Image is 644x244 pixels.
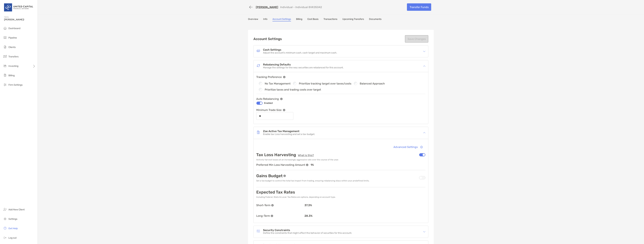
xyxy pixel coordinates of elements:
[8,74,15,77] span: Billing
[283,109,285,111] img: info tooltip
[265,82,290,85] label: No Tax Management
[256,97,279,101] p: Auto Rebalancing
[265,88,321,91] label: Prioritize taxes and trading costs over target
[423,231,425,233] img: icon arrow
[256,229,260,233] img: Security Constraints
[256,214,270,217] p: Long-Term
[423,50,425,53] img: icon arrow
[248,18,258,21] a: Overview
[256,130,260,134] img: Zoe Active Tax Management
[8,218,17,220] span: Settings
[256,64,260,68] img: Rebalancing Defaults
[254,60,428,72] div: icon arrowRebalancing DefaultsRebalancing DefaultsManage the settings for the way securities are ...
[4,1,34,13] img: United Capital Logo
[254,127,428,139] div: icon arrowZoe Active Tax ManagementZoe Active Tax ManagementEnable tax Loss harvesting and set a ...
[3,64,7,68] img: investing icon
[304,214,425,217] p: 28.3 %
[3,54,7,58] img: transfers icon
[271,215,273,217] img: info tooltip
[3,36,7,40] img: pipeline icon
[253,37,282,41] h2: Account Settings
[309,163,314,166] p: 1 %
[407,3,431,11] a: Transfer Funds
[256,75,282,79] p: Tracking Preference
[306,164,308,166] img: info tooltip
[8,83,23,86] span: Firm Settings
[8,208,25,211] span: Add New Client
[256,152,296,157] p: Tax Loss Harvesting
[3,83,7,87] img: firm-settings icon
[263,51,337,54] p: Adjust the account’s minimum cash, cash target and maximum cash.
[280,98,283,100] img: info tooltip
[263,63,344,66] h4: Rebalancing Defaults
[3,26,7,30] img: dashboard icon
[280,6,322,9] p: Individual - Individual 8VK05042
[8,55,19,58] span: Transfers
[297,154,315,157] button: What is this?
[3,207,7,211] img: add_new_client icon
[272,18,291,21] a: Account Settings
[3,217,7,221] img: settings icon
[3,45,7,49] img: clients icon
[3,73,7,77] img: billing icon
[360,82,385,85] label: Balanced Approach
[342,18,364,21] a: Upcoming Transfers
[299,82,351,85] label: Prioritize tracking target over taxes/costs
[254,45,428,57] div: icon arrowCash SettingsCash SettingsAdjust the account’s minimum cash, cash target and maximum cash.
[3,226,7,230] img: get-help icon
[324,18,337,21] a: Transactions
[391,143,425,151] button: Advanced Settings
[423,65,425,67] img: icon arrow
[307,18,318,21] a: Cost Basis
[296,18,302,21] a: Billing
[8,236,17,239] span: Log out
[263,18,267,21] a: Info
[263,232,352,235] p: Define the constraints that might affect the behavior of securities for this account.
[256,6,278,9] a: [PERSON_NAME]
[256,196,336,198] p: Including Federal, State & Local. Tax Rates are options, depending on account type.
[256,159,425,161] p: Actively harvest losses at an increasingly aggressive rate over the course of the year.
[264,101,273,105] p: Enabled
[256,49,260,53] img: Cash Settings
[8,27,20,30] span: Dashboard
[256,173,283,178] p: Gains Budget
[369,18,381,21] a: Documents
[3,236,7,240] img: logout icon
[283,76,285,78] img: info tooltip
[256,190,295,195] p: Expected Tax Rates
[263,48,337,51] h4: Cash Settings
[256,163,305,167] p: Preferred Min Loss Harvesting Amount
[304,204,425,207] p: 37.3 %
[263,133,315,136] p: Enable tax Loss harvesting and set a tax budget.
[8,227,18,230] span: Get Help
[423,132,425,134] img: icon arrow
[263,229,352,232] h4: Security Constraints
[256,180,369,182] p: Set a tax budget to control the total tax impact from trading, ensuring rebalancing stays within ...
[8,46,16,49] span: Clients
[271,204,274,206] img: info tooltip
[256,108,282,112] p: Minimum Trade Size
[254,226,428,238] div: icon arrowSecurity ConstraintsSecurity ConstraintsDefine the constraints that might affect the be...
[8,65,18,67] span: Investing
[8,36,17,39] span: Pipeline
[4,18,36,21] span: [PERSON_NAME]!
[256,204,270,207] p: Short-Term
[263,130,315,133] h4: Zoe Active Tax Management
[283,175,286,177] img: info tooltip
[263,66,344,69] p: Manage the settings for the way securities are rebalanced for this account.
